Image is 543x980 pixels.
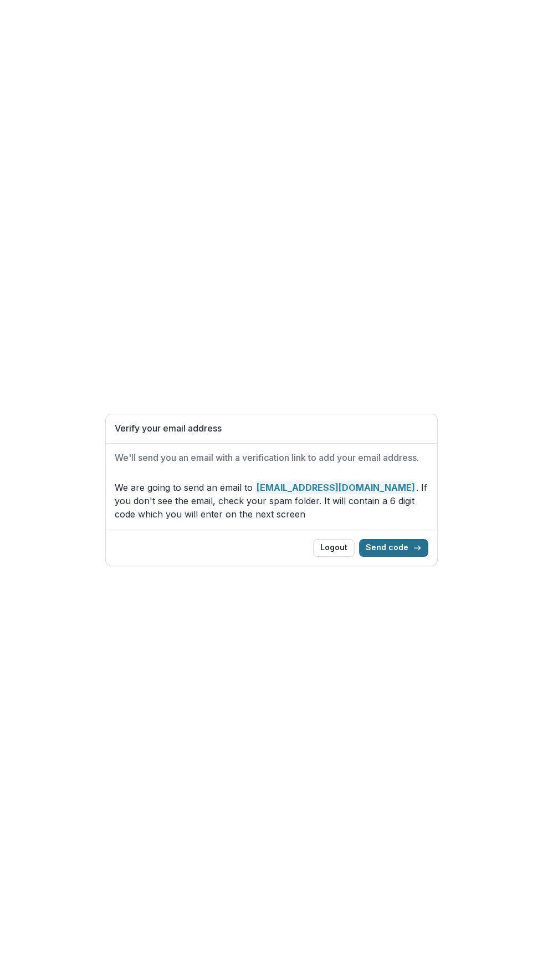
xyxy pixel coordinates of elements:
h2: We'll send you an email with a verification link to add your email address. [115,453,428,463]
button: Send code [359,539,428,557]
button: Logout [313,539,355,557]
p: We are going to send an email to . If you don't see the email, check your spam folder. It will co... [115,481,428,521]
strong: [EMAIL_ADDRESS][DOMAIN_NAME] [255,481,416,494]
h1: Verify your email address [115,423,428,434]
